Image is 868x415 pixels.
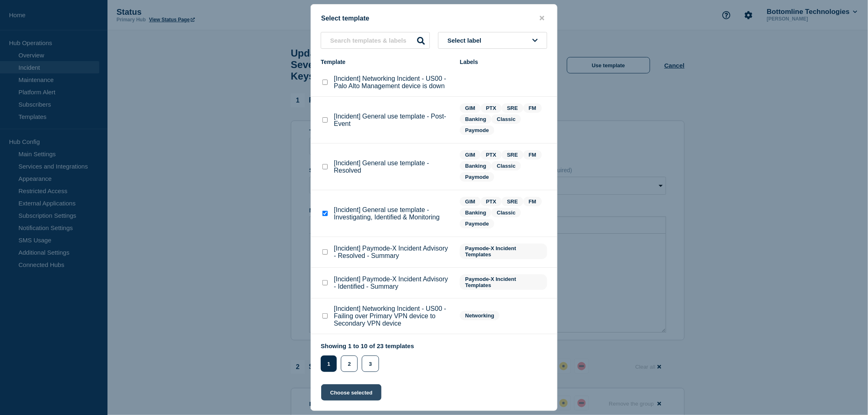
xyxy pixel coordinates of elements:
input: [Incident] General use template - Investigating, Identified & Monitoring checkbox [322,211,328,216]
span: GIM [460,150,481,160]
span: SRE [502,150,523,160]
button: 3 [362,356,379,372]
span: FM [523,197,542,206]
input: [Incident] Paymode-X Incident Advisory - Identified - Summary checkbox [322,280,328,285]
input: [Incident] Networking Incident - US00 - Failing over Primary VPN device to Secondary VPN device c... [322,313,328,319]
span: FM [523,150,542,160]
div: Template [321,59,452,65]
span: Classic [491,161,521,171]
input: [Incident] General use template - Resolved checkbox [322,164,328,169]
span: Paymode-X Incident Templates [460,244,547,259]
p: Showing 1 to 10 of 23 templates [321,342,414,349]
input: [Incident] Networking Incident - US00 - Palo Alto Management device is down checkbox [322,80,328,85]
span: PTX [481,103,502,113]
button: 2 [341,356,358,372]
p: [Incident] Paymode-X Incident Advisory - Identified - Summary [334,276,452,290]
span: FM [523,103,542,113]
div: Select template [311,14,557,22]
button: 1 [321,356,337,372]
p: [Incident] General use template - Investigating, Identified & Monitoring [334,206,452,221]
span: Banking [460,208,491,217]
span: Paymode [460,172,494,182]
p: [Incident] Paymode-X Incident Advisory - Resolved - Summary [334,245,452,260]
div: Labels [460,59,547,65]
button: Choose selected [321,384,381,401]
span: Paymode [460,125,494,135]
span: SRE [502,197,523,206]
span: PTX [481,197,502,206]
span: Select label [448,37,485,44]
button: close button [537,14,547,22]
span: Classic [491,208,521,217]
span: PTX [481,150,502,160]
span: Paymode-X Incident Templates [460,274,547,290]
span: Banking [460,161,491,171]
p: [Incident] Networking Incident - US00 - Palo Alto Management device is down [334,75,452,90]
span: Paymode [460,219,494,228]
span: GIM [460,103,481,113]
input: Search templates & labels [321,32,430,49]
p: [Incident] Networking Incident - US00 - Failing over Primary VPN device to Secondary VPN device [334,305,452,327]
p: [Incident] General use template - Post-Event [334,113,452,128]
input: [Incident] General use template - Post-Event checkbox [322,117,328,123]
span: Networking [460,311,500,320]
input: [Incident] Paymode-X Incident Advisory - Resolved - Summary checkbox [322,249,328,255]
span: GIM [460,197,481,206]
button: Select label [438,32,547,49]
span: SRE [502,103,523,113]
span: Banking [460,114,491,124]
p: [Incident] General use template - Resolved [334,160,452,174]
span: Classic [491,114,521,124]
